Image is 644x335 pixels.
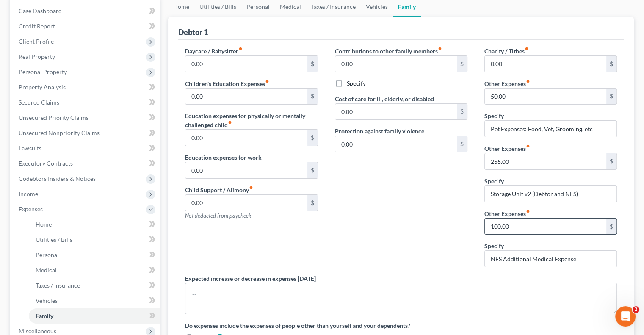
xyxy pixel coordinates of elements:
span: Not deducted from paycheck [185,212,251,219]
input: -- [185,89,307,105]
i: fiber_manual_record [526,209,530,213]
label: Do expenses include the expenses of people other than yourself and your dependents? [185,321,617,330]
input: Specify... [485,121,616,137]
label: Specify [484,111,504,120]
input: -- [335,136,457,152]
a: Credit Report [12,19,160,34]
label: Education expenses for work [185,153,262,162]
input: -- [185,162,307,178]
span: Unsecured Nonpriority Claims [19,129,100,136]
label: Education expenses for physically or mentally challenged child [185,111,318,129]
span: Credit Report [19,22,55,30]
span: Vehicles [36,297,58,304]
label: Charity / Tithes [484,47,529,55]
span: Family [36,312,53,319]
label: Contributions to other family members [335,47,442,55]
span: Utilities / Bills [36,236,72,243]
a: Personal [29,247,160,263]
label: Other Expenses [484,79,530,88]
a: Executory Contracts [12,156,160,171]
div: $ [606,153,616,169]
div: Debtor 1 [178,27,208,37]
span: Income [19,190,38,197]
div: $ [457,136,467,152]
a: Property Analysis [12,80,160,95]
label: Daycare / Babysitter [185,47,243,55]
div: $ [307,56,318,72]
a: Secured Claims [12,95,160,110]
div: $ [307,130,318,146]
label: Specify [484,177,504,185]
input: Specify... [485,186,616,202]
div: $ [457,56,467,72]
span: Unsecured Priority Claims [19,114,88,121]
i: fiber_manual_record [238,47,243,51]
div: $ [307,162,318,178]
label: Other Expenses [484,209,530,218]
div: $ [606,56,616,72]
input: Specify... [485,251,616,267]
span: Case Dashboard [19,7,62,14]
label: Children's Education Expenses [185,79,269,88]
span: Codebtors Insiders & Notices [19,175,96,182]
label: Protection against family violence [335,127,424,136]
span: Property Analysis [19,83,66,91]
input: -- [485,89,606,105]
input: -- [485,153,606,169]
a: Utilities / Bills [29,232,160,247]
input: -- [185,195,307,211]
label: Cost of care for ill, elderly, or disabled [335,94,434,103]
a: Vehicles [29,293,160,308]
span: Secured Claims [19,99,59,106]
label: Other Expenses [484,144,530,153]
a: Taxes / Insurance [29,278,160,293]
i: fiber_manual_record [525,47,529,51]
iframe: Intercom live chat [615,306,636,327]
span: Miscellaneous [19,327,56,335]
a: Home [29,217,160,232]
div: $ [307,195,318,211]
input: -- [335,104,457,120]
span: Client Profile [19,38,54,45]
i: fiber_manual_record [526,79,530,83]
input: -- [185,130,307,146]
label: Specify [484,241,504,250]
i: fiber_manual_record [526,144,530,148]
span: Personal Property [19,68,67,75]
input: -- [485,219,606,235]
a: Case Dashboard [12,3,160,19]
i: fiber_manual_record [438,47,442,51]
label: Specify [347,79,366,88]
span: 2 [633,306,639,313]
span: Lawsuits [19,144,41,152]
input: -- [485,56,606,72]
span: Personal [36,251,59,258]
input: -- [335,56,457,72]
div: $ [457,104,467,120]
a: Lawsuits [12,141,160,156]
i: fiber_manual_record [265,79,269,83]
label: Child Support / Alimony [185,185,253,194]
i: fiber_manual_record [249,185,253,190]
div: $ [606,219,616,235]
div: $ [307,89,318,105]
i: fiber_manual_record [228,120,232,125]
span: Home [36,221,52,228]
a: Unsecured Nonpriority Claims [12,125,160,141]
div: $ [606,89,616,105]
label: Expected increase or decrease in expenses [DATE] [185,274,316,283]
span: Taxes / Insurance [36,282,80,289]
span: Executory Contracts [19,160,73,167]
span: Real Property [19,53,55,60]
span: Medical [36,266,57,274]
input: -- [185,56,307,72]
a: Medical [29,263,160,278]
a: Family [29,308,160,324]
a: Unsecured Priority Claims [12,110,160,125]
span: Expenses [19,205,43,213]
